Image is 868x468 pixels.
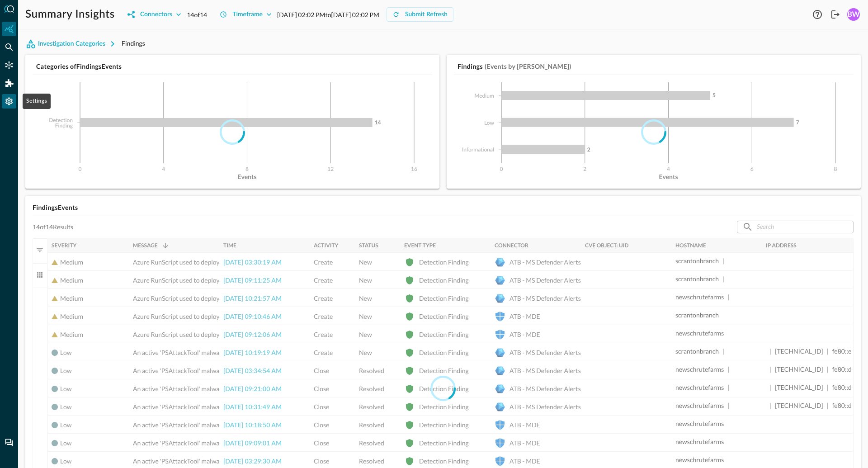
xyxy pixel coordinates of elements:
button: Help [810,7,825,22]
div: Addons [2,76,17,90]
div: Connectors [2,58,16,72]
p: 14 of 14 [187,10,207,19]
h1: Summary Insights [25,7,115,22]
div: Settings [2,94,16,109]
div: Chat [2,435,16,450]
h5: Categories of Findings Events [36,62,432,71]
button: Timeframe [214,7,277,22]
div: Submit Refresh [405,9,448,20]
div: Summary Insights [2,22,16,36]
button: Investigation Categories [25,37,122,51]
button: Submit Refresh [387,7,453,22]
h5: Findings Events [33,203,854,212]
p: [DATE] 02:02 PM to [DATE] 02:02 PM [277,10,379,19]
h5: Findings [458,62,483,71]
div: Timeframe [232,9,263,20]
div: BW [847,8,860,21]
span: Findings [122,39,145,47]
button: Connectors [122,7,187,22]
div: Federated Search [2,40,16,54]
p: 14 of 14 Results [33,223,73,231]
button: Logout [828,7,843,22]
h5: (Events by [PERSON_NAME]) [485,62,571,71]
div: Connectors [140,9,172,20]
div: Settings [23,94,51,109]
input: Search [757,218,833,235]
